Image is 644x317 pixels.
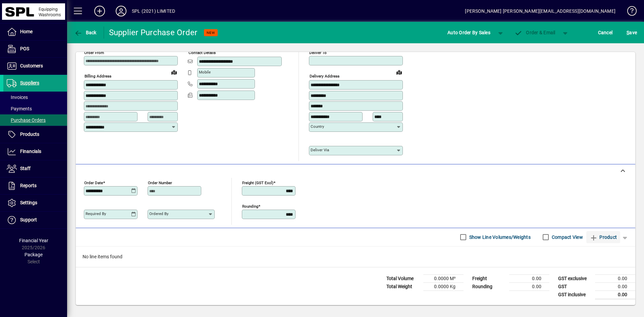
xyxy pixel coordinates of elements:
td: 0.0000 Kg [423,282,464,290]
span: Staff [20,166,31,171]
mat-label: Deliver via [311,148,329,152]
td: 0.00 [595,274,635,282]
a: Knowledge Base [622,1,636,23]
span: NEW [207,31,215,35]
div: Supplier Purchase Order [109,27,198,38]
button: Save [625,27,639,39]
button: Profile [110,5,132,17]
label: Compact View [550,234,583,241]
div: No line items found [76,247,635,267]
td: 0.00 [595,290,635,299]
td: Total Volume [383,274,423,282]
span: Reports [20,183,37,188]
span: Home [20,29,33,34]
button: Auto Order By Sales [444,27,494,39]
div: [PERSON_NAME] [PERSON_NAME][EMAIL_ADDRESS][DOMAIN_NAME] [465,6,615,16]
button: Back [72,27,98,39]
span: Product [590,232,617,243]
td: 0.0000 M³ [423,274,464,282]
td: 0.00 [509,282,549,290]
span: Payments [7,106,32,111]
td: Freight [469,274,509,282]
mat-label: Required by [86,211,106,216]
button: Order & Email [511,27,559,39]
td: Rounding [469,282,509,290]
span: Customers [20,63,43,68]
a: Staff [3,160,67,177]
mat-label: Country [311,124,324,129]
button: Cancel [596,27,614,39]
span: POS [20,46,29,51]
span: Cancel [598,27,613,38]
app-page-header-button: Back [67,27,104,39]
a: Home [3,23,67,40]
a: Customers [3,58,67,74]
span: Products [20,131,39,137]
a: Payments [3,103,67,114]
mat-label: Freight (GST excl) [242,180,273,185]
mat-label: Mobile [199,70,211,74]
td: GST exclusive [555,274,595,282]
div: SPL (2021) LIMITED [132,6,175,16]
button: Product [586,231,620,243]
td: Total Weight [383,282,423,290]
span: Financial Year [19,238,48,243]
mat-label: Order number [148,180,172,185]
a: Settings [3,195,67,211]
a: Support [3,212,67,228]
span: Settings [20,200,37,205]
a: Invoices [3,92,67,103]
a: View on map [169,67,179,77]
span: Purchase Orders [7,117,46,123]
mat-label: Order date [84,180,103,185]
a: Reports [3,177,67,194]
span: Package [24,252,43,257]
span: Suppliers [20,80,39,86]
td: GST [555,282,595,290]
span: Auto Order By Sales [447,27,490,38]
span: Support [20,217,37,222]
label: Show Line Volumes/Weights [468,234,531,241]
mat-label: Deliver To [309,50,327,55]
a: Purchase Orders [3,114,67,126]
a: View on map [394,67,405,77]
mat-label: Ordered by [149,211,168,216]
mat-label: Order from [84,50,104,55]
a: Products [3,126,67,143]
span: Order & Email [515,30,555,35]
a: Financials [3,143,67,160]
span: ave [627,27,637,38]
span: S [627,30,629,35]
td: GST inclusive [555,290,595,299]
mat-label: Rounding [242,204,258,208]
td: 0.00 [595,282,635,290]
span: Financials [20,149,41,154]
span: Invoices [7,95,28,100]
span: Back [74,30,97,35]
button: Add [89,5,110,17]
a: POS [3,41,67,57]
td: 0.00 [509,274,549,282]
